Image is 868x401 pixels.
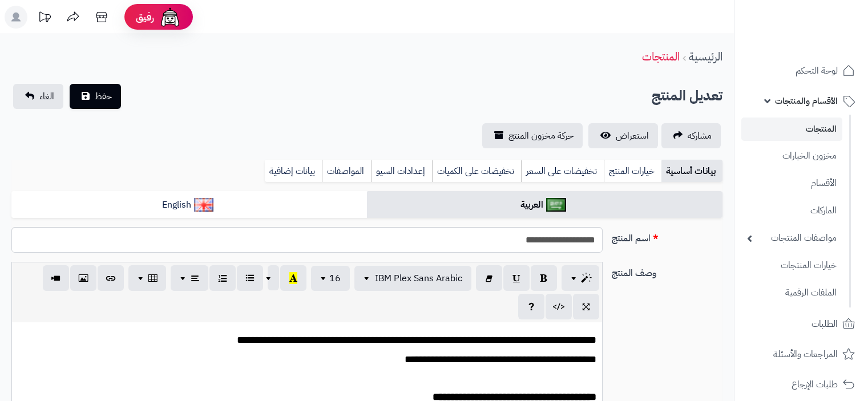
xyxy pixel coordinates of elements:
a: الملفات الرقمية [741,281,842,305]
a: الماركات [741,199,842,223]
span: 16 [329,272,341,285]
a: المراجعات والأسئلة [741,341,861,368]
button: 16 [311,266,350,291]
img: English [194,198,214,212]
a: تخفيضات على الكميات [432,160,521,183]
a: مخزون الخيارات [741,144,842,168]
span: حفظ [95,90,112,103]
span: مشاركه [688,129,712,143]
a: مشاركه [661,123,721,148]
a: تحديثات المنصة [30,6,59,31]
span: الغاء [39,90,54,103]
label: اسم المنتج [607,227,727,245]
a: مواصفات المنتجات [741,226,842,250]
label: وصف المنتج [607,262,727,280]
span: الأقسام والمنتجات [775,93,838,109]
a: المنتجات [741,118,842,141]
a: لوحة التحكم [741,57,861,84]
span: لوحة التحكم [796,63,838,79]
a: المنتجات [642,48,680,65]
a: حركة مخزون المنتج [482,123,583,148]
a: بيانات إضافية [265,160,322,183]
a: خيارات المنتجات [741,253,842,278]
span: IBM Plex Sans Arabic [375,272,462,285]
a: الغاء [13,84,63,109]
span: حركة مخزون المنتج [508,129,574,143]
span: المراجعات والأسئلة [773,346,838,362]
button: حفظ [70,84,121,109]
span: استعراض [616,129,649,143]
span: الطلبات [812,316,838,332]
a: المواصفات [322,160,371,183]
a: الرئيسية [689,48,722,65]
a: الطلبات [741,310,861,338]
img: logo-2.png [790,13,857,37]
span: طلبات الإرجاع [792,376,838,392]
img: ai-face.png [159,6,181,29]
h2: تعديل المنتج [652,84,722,108]
a: طلبات الإرجاع [741,371,861,398]
img: العربية [546,198,566,212]
span: رفيق [136,10,154,24]
button: IBM Plex Sans Arabic [354,266,471,291]
a: تخفيضات على السعر [521,160,604,183]
a: العربية [367,191,722,219]
a: إعدادات السيو [371,160,432,183]
a: خيارات المنتج [604,160,661,183]
a: English [11,191,367,219]
a: الأقسام [741,171,842,196]
a: بيانات أساسية [661,160,722,183]
a: استعراض [588,123,658,148]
